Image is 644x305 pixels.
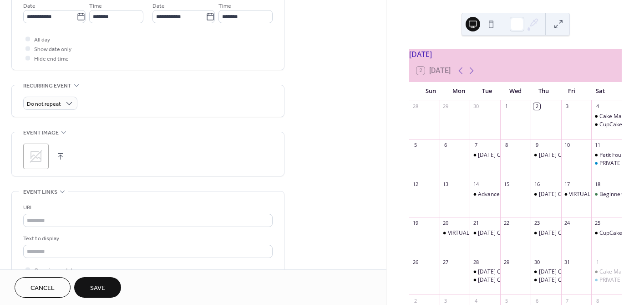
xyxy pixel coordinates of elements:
span: Hide end time [34,54,69,64]
div: 24 [564,220,571,227]
div: 8 [594,297,601,304]
div: 1 [503,103,510,110]
div: CupCake Bouquet Class [591,229,622,237]
div: Beginner Cookie School Class [591,191,622,198]
div: 29 [442,103,449,110]
div: VIRTUAL - Petit Four Class [569,191,634,198]
div: [DATE] [409,49,622,60]
div: Text to display [23,234,271,243]
div: Advanced Cookie Decorating [478,191,551,198]
div: 18 [594,181,601,187]
div: [DATE] Cookie Decorating [539,191,605,198]
div: 7 [564,297,571,304]
div: Tue [473,82,501,100]
div: 6 [442,142,449,149]
span: Time [89,1,102,11]
div: [DATE] Cookie Decorating [478,268,544,276]
div: Halloween Cookie Decorating [470,268,500,276]
div: 2 [533,103,540,110]
div: 21 [472,220,479,227]
div: CupCake / Cake Pop Class [591,121,622,129]
button: Save [74,277,121,298]
div: Halloween Cookie Decorating [470,229,500,237]
div: 29 [503,258,510,265]
span: Recurring event [23,81,71,91]
span: Open in new tab [34,266,74,275]
div: Sun [416,82,445,100]
div: 13 [442,181,449,187]
div: 23 [533,220,540,227]
div: 4 [472,297,479,304]
div: 12 [412,181,419,187]
div: 4 [594,103,601,110]
span: Cancel [30,284,55,293]
span: Event image [23,128,59,138]
div: 27 [442,258,449,265]
span: All day [34,35,50,45]
div: Sat [586,82,614,100]
div: Wed [501,82,529,100]
span: Date [152,1,165,11]
div: 26 [412,258,419,265]
div: Halloween Cookie Decorating [531,268,561,276]
span: Time [218,1,231,11]
span: Date [23,1,35,11]
div: URL [23,203,271,212]
div: 2 [412,297,419,304]
div: PRIVATE EVENT - Smith Birthday Party [591,160,622,167]
div: 31 [564,258,571,265]
div: Cake Making and Decorating [591,113,622,120]
div: 3 [442,297,449,304]
div: 20 [442,220,449,227]
div: 22 [503,220,510,227]
div: VIRTUAL - Petit Four Class [561,191,592,198]
div: 16 [533,181,540,187]
div: Halloween Cookie Decorating [470,151,500,159]
button: Cancel [15,277,71,298]
div: Halloween Cookie Decorating [470,276,500,284]
div: Petit Four Class [599,151,639,159]
div: [DATE] Cookie Decorating [539,151,605,159]
div: 6 [533,297,540,304]
div: [DATE] Cookie Decorating [539,229,605,237]
div: 30 [533,258,540,265]
div: [DATE] Cookie Decorating [478,276,544,284]
div: [DATE] Cookie Decorating [478,229,544,237]
div: VIRTUAL - Petit Four Class [440,229,470,237]
div: [DATE] Cookie Decorating [478,151,544,159]
div: Petit Four Class [591,151,622,159]
div: 17 [564,181,571,187]
div: Halloween Cookie Decorating [531,191,561,198]
div: Mon [445,82,473,100]
div: Cake Making and Decorating [591,268,622,276]
div: Advanced Cookie Decorating [470,191,500,198]
div: 28 [472,258,479,265]
span: Event links [23,187,57,197]
div: 25 [594,220,601,227]
div: Thu [530,82,558,100]
div: 1 [594,258,601,265]
div: 8 [503,142,510,149]
div: 28 [412,103,419,110]
div: 9 [533,142,540,149]
div: [DATE] Cookie Decorating [539,276,605,284]
div: ; [23,144,49,169]
div: 3 [564,103,571,110]
span: Show date only [34,45,71,54]
div: 7 [472,142,479,149]
div: 30 [472,103,479,110]
div: 5 [503,297,510,304]
div: 19 [412,220,419,227]
div: VIRTUAL - Petit Four Class [448,229,513,237]
div: Halloween Cookie Decorating [531,276,561,284]
div: 11 [594,142,601,149]
div: 10 [564,142,571,149]
span: Do not repeat [27,99,61,109]
div: 14 [472,181,479,187]
div: 15 [503,181,510,187]
div: [DATE] Cookie Decorating [539,268,605,276]
div: Halloween Cookie Decorating [531,229,561,237]
div: Fri [558,82,586,100]
div: Halloween Cookie Decorating [531,151,561,159]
